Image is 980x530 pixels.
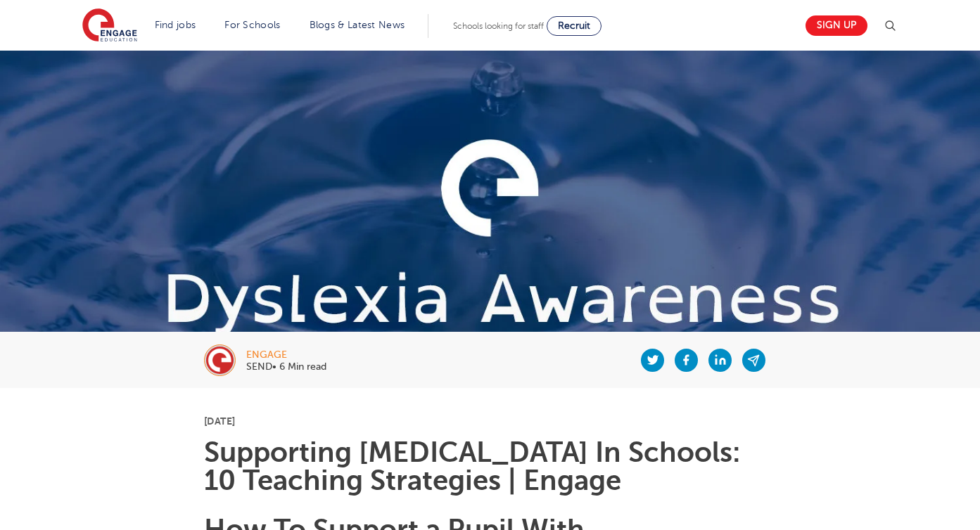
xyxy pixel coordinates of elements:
a: For Schools [224,20,280,30]
a: Recruit [547,16,602,36]
p: [DATE] [204,416,776,426]
a: Blogs & Latest News [310,20,405,30]
span: Recruit [558,20,590,31]
p: SEND• 6 Min read [246,362,326,372]
a: Sign up [806,15,867,36]
span: Schools looking for staff [453,21,544,31]
a: Find jobs [155,20,196,30]
div: engage [246,350,326,360]
h1: Supporting [MEDICAL_DATA] In Schools: 10 Teaching Strategies | Engage [204,439,776,495]
img: Engage Education [82,8,137,44]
